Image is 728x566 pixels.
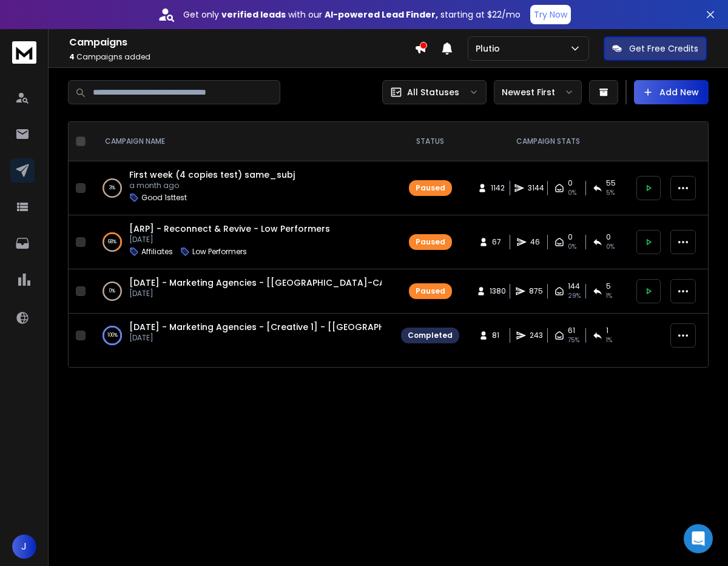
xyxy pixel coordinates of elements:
td: 0%[DATE] - Marketing Agencies - [[GEOGRAPHIC_DATA]-CA-All] - 250107[DATE] [90,269,394,314]
th: CAMPAIGN NAME [90,122,394,161]
span: 81 [492,331,504,340]
p: [DATE] [129,333,382,343]
button: J [12,534,36,559]
th: CAMPAIGN STATS [467,122,629,161]
span: 0% [568,242,576,252]
p: All Statuses [407,86,459,98]
span: 55 [606,178,616,188]
span: 0 [606,232,611,242]
span: 1 [606,326,608,335]
p: Try Now [534,8,567,21]
th: STATUS [394,122,467,161]
td: 68%[ARP] - Reconnect & Revive - Low Performers[DATE]AffiliatesLow Performers [90,215,394,269]
span: 0% [568,188,576,198]
span: 46 [530,237,542,247]
span: 0 % [606,242,615,252]
span: 61 [568,326,575,335]
span: 0 [568,178,573,188]
div: Paused [416,237,445,247]
p: 0 % [109,285,115,297]
p: [DATE] [129,235,330,244]
span: 75 % [568,335,579,345]
button: Try Now [530,5,571,24]
div: Paused [416,183,445,193]
td: 100%[DATE] - Marketing Agencies - [Creative 1] - [[GEOGRAPHIC_DATA]-[GEOGRAPHIC_DATA] - [GEOGRAPH... [90,314,394,358]
img: logo [12,41,36,64]
span: 875 [529,286,543,296]
strong: AI-powered Lead Finder, [325,8,438,21]
p: Campaigns added [69,52,414,62]
p: Plutio [476,42,505,55]
a: First week (4 copies test) same_subj [129,169,295,181]
span: 67 [492,237,504,247]
p: Get Free Credits [629,42,698,55]
span: 1 % [606,335,612,345]
p: Low Performers [192,247,247,257]
div: Open Intercom Messenger [684,524,713,553]
span: 1380 [490,286,506,296]
span: 0 [568,232,573,242]
p: [DATE] [129,289,382,298]
p: 3 % [109,182,115,194]
strong: verified leads [221,8,286,21]
a: [ARP] - Reconnect & Revive - Low Performers [129,223,330,235]
p: Get only with our starting at $22/mo [183,8,521,21]
div: Paused [416,286,445,296]
p: 100 % [107,329,118,342]
span: 243 [530,331,543,340]
span: 29 % [568,291,581,301]
p: a month ago [129,181,295,190]
p: Good 1sttest [141,193,187,203]
h1: Campaigns [69,35,414,50]
span: 5 % [606,188,615,198]
span: 1 % [606,291,612,301]
span: 4 [69,52,75,62]
a: [DATE] - Marketing Agencies - [Creative 1] - [[GEOGRAPHIC_DATA]-[GEOGRAPHIC_DATA] - [GEOGRAPHIC_D... [129,321,710,333]
a: [DATE] - Marketing Agencies - [[GEOGRAPHIC_DATA]-CA-All] - 250107 [129,277,445,289]
td: 3%First week (4 copies test) same_subja month agoGood 1sttest [90,161,394,215]
p: 68 % [108,236,116,248]
span: 5 [606,281,611,291]
button: Get Free Credits [604,36,707,61]
span: 144 [568,281,580,291]
button: Newest First [494,80,582,104]
div: Completed [408,331,453,340]
p: Affiliates [141,247,173,257]
span: 1142 [491,183,505,193]
span: 3144 [528,183,544,193]
button: Add New [634,80,709,104]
